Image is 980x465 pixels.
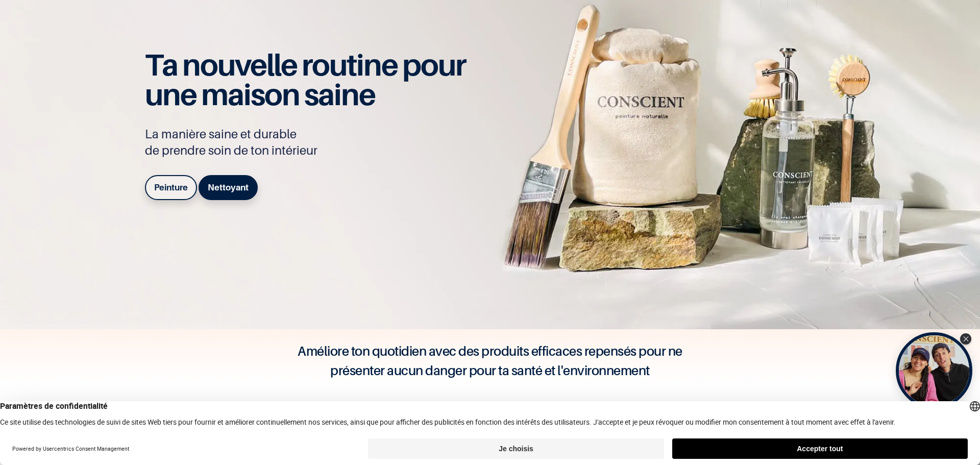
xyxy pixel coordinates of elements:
[145,175,197,200] a: Peinture
[286,341,694,380] h4: Améliore ton quotidien avec des produits efficaces repensés pour ne présenter aucun danger pour t...
[896,332,972,409] div: Open Tolstoy
[896,332,972,409] div: Open Tolstoy widget
[199,175,258,200] a: Nettoyant
[208,182,249,192] b: Nettoyant
[154,182,188,192] b: Peinture
[145,46,465,113] span: Ta nouvelle routine pour une maison saine
[145,126,477,159] p: La manière saine et durable de prendre soin de ton intérieur
[896,332,972,409] div: Tolstoy bubble widget
[960,333,971,345] div: Close Tolstoy widget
